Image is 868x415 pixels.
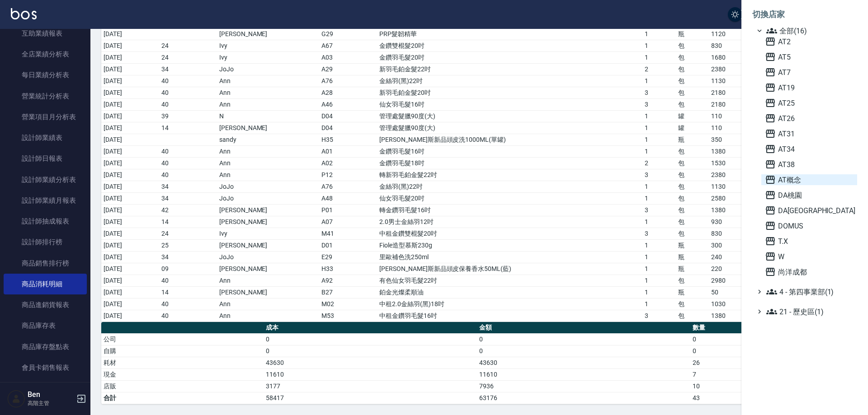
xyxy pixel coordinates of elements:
span: AT概念 [765,174,854,185]
span: AT26 [765,113,854,124]
span: 4 - 第四事業部(1) [766,286,854,297]
span: DA[GEOGRAPHIC_DATA] [765,205,854,216]
span: AT38 [765,159,854,170]
span: 尚洋成都 [765,266,854,277]
li: 切換店家 [752,4,857,25]
span: AT25 [765,98,854,108]
span: AT34 [765,144,854,154]
span: 全部(16) [766,25,854,36]
span: T.X [765,236,854,247]
span: DA桃園 [765,190,854,201]
span: AT5 [765,51,854,62]
span: 21 - 歷史區(1) [766,306,854,317]
span: AT31 [765,128,854,139]
span: W [765,251,854,262]
span: DOMUS [765,220,854,231]
span: AT19 [765,82,854,93]
span: AT2 [765,36,854,47]
span: AT7 [765,67,854,78]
